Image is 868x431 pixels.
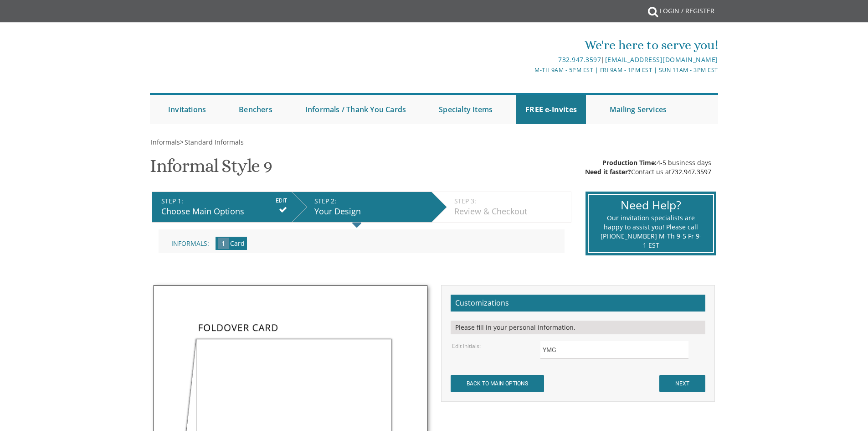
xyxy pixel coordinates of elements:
a: FREE e-Invites [516,95,586,124]
a: Specialty Items [430,95,502,124]
input: NEXT [659,375,705,392]
div: Choose Main Options [161,206,287,218]
div: STEP 2: [314,197,427,206]
span: 1 [218,238,229,249]
span: Standard Informals [185,138,244,146]
div: Your Design [314,206,427,218]
span: Informals: [171,239,209,248]
a: Benchers [230,95,282,124]
a: Informals [150,138,180,146]
div: | [340,54,718,65]
span: > [180,138,244,146]
a: 732.947.3597 [558,55,601,64]
input: BACK TO MAIN OPTIONS [451,375,544,392]
input: EDIT [276,197,287,205]
span: Production Time: [602,158,657,167]
div: Review & Checkout [454,206,566,218]
a: [EMAIL_ADDRESS][DOMAIN_NAME] [605,55,718,64]
span: Need it faster? [585,167,631,176]
h1: Informal Style 9 [150,156,272,183]
div: Our invitation specialists are happy to assist you! Please call [PHONE_NUMBER] M-Th 9-5 Fr 9-1 EST [600,213,702,250]
a: Mailing Services [601,95,676,124]
div: We're here to serve you! [340,36,718,54]
div: STEP 3: [454,197,566,206]
a: Standard Informals [184,138,244,146]
div: STEP 1: [161,197,287,206]
a: Invitations [159,95,215,124]
label: Edit Initials: [452,342,481,350]
a: 732.947.3597 [671,167,711,176]
div: 4-5 business days Contact us at [585,158,711,177]
div: Need Help? [600,197,702,213]
span: Card [230,239,245,248]
div: M-Th 9am - 5pm EST | Fri 9am - 1pm EST | Sun 11am - 3pm EST [340,65,718,75]
div: Please fill in your personal information. [451,321,705,334]
h2: Customizations [451,295,705,312]
span: Informals [151,138,180,146]
a: Informals / Thank You Cards [296,95,415,124]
